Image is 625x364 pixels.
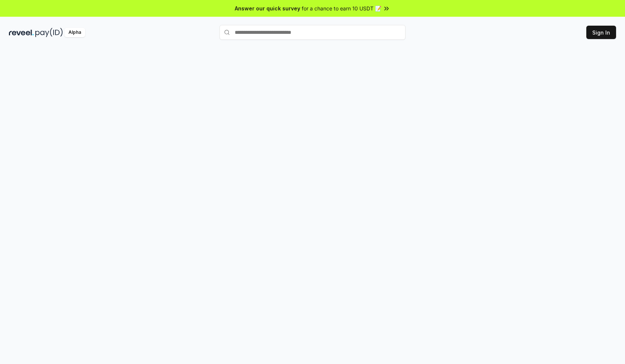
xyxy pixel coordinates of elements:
[235,4,300,12] span: Answer our quick survey
[35,28,63,37] img: pay_id
[586,26,616,39] button: Sign In
[9,28,34,37] img: reveel_dark
[64,28,85,37] div: Alpha
[302,4,381,12] span: for a chance to earn 10 USDT 📝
